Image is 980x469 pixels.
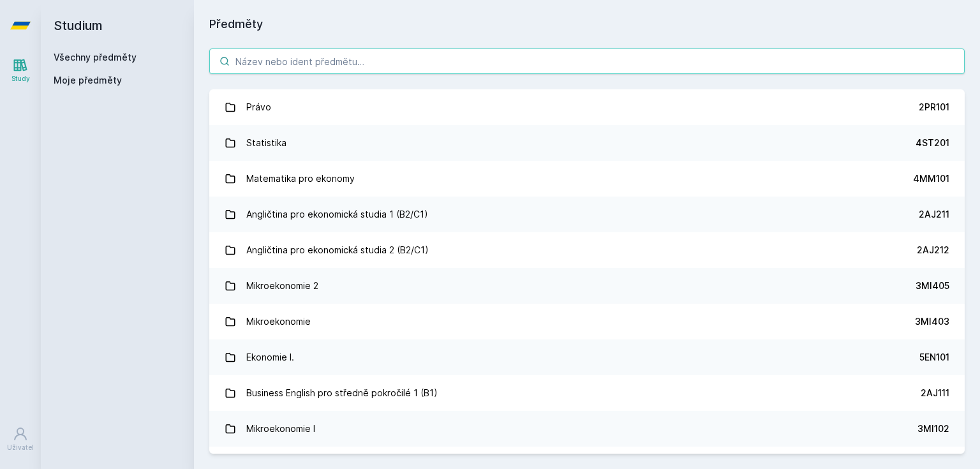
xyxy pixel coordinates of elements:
[921,387,949,399] div: 2AJ111
[209,304,965,339] a: Mikroekonomie 3MI403
[246,309,311,334] div: Mikroekonomie
[916,137,949,149] div: 4ST201
[3,420,38,459] a: Uživatel
[246,166,355,191] div: Matematika pro ekonomy
[919,351,949,364] div: 5EN101
[916,279,949,292] div: 3MI405
[919,101,949,114] div: 2PR101
[209,48,965,74] input: Název nebo ident předmětu…
[246,380,438,406] div: Business English pro středně pokročilé 1 (B1)
[917,422,949,435] div: 3MI102
[246,345,294,370] div: Ekonomie I.
[209,89,965,125] a: Právo 2PR101
[246,202,428,227] div: Angličtina pro ekonomická studia 1 (B2/C1)
[209,15,965,33] h1: Předměty
[917,244,949,257] div: 2AJ212
[7,443,34,452] div: Uživatel
[915,315,949,328] div: 3MI403
[209,125,965,161] a: Statistika 4ST201
[209,268,965,304] a: Mikroekonomie 2 3MI405
[209,161,965,197] a: Matematika pro ekonomy 4MM101
[246,130,286,156] div: Statistika
[246,237,429,263] div: Angličtina pro ekonomická studia 2 (B2/C1)
[209,232,965,268] a: Angličtina pro ekonomická studia 2 (B2/C1) 2AJ212
[209,197,965,232] a: Angličtina pro ekonomická studia 1 (B2/C1) 2AJ211
[209,339,965,375] a: Ekonomie I. 5EN101
[919,208,949,221] div: 2AJ211
[54,52,137,63] a: Všechny předměty
[246,416,315,442] div: Mikroekonomie I
[3,51,38,90] a: Study
[209,411,965,447] a: Mikroekonomie I 3MI102
[54,74,122,87] span: Moje předměty
[209,375,965,411] a: Business English pro středně pokročilé 1 (B1) 2AJ111
[11,74,30,84] div: Study
[246,273,318,299] div: Mikroekonomie 2
[913,172,949,185] div: 4MM101
[246,94,271,120] div: Právo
